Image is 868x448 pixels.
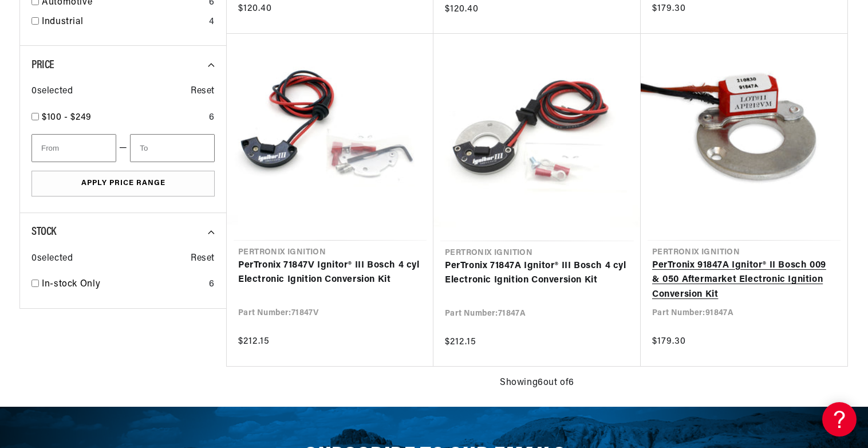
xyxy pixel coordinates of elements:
div: 4 [209,15,215,30]
input: To [130,134,215,162]
span: 0 selected [31,84,73,99]
a: Industrial [42,15,204,30]
div: 6 [209,277,215,292]
span: — [119,141,128,156]
button: Apply Price Range [31,171,215,197]
span: Reset [191,84,215,99]
div: 6 [209,111,215,125]
span: Stock [31,226,56,238]
a: PerTronix 91847A Ignitor® II Bosch 009 & 050 Aftermarket Electronic Ignition Conversion Kit [652,258,836,302]
span: Price [31,60,54,71]
a: In-stock Only [42,277,204,292]
span: 0 selected [31,251,73,266]
span: $100 - $249 [42,113,92,122]
a: PerTronix 71847A Ignitor® III Bosch 4 cyl Electronic Ignition Conversion Kit [445,259,629,288]
span: Reset [191,251,215,266]
span: Showing 6 out of 6 [500,376,574,391]
a: PerTronix 71847V Ignitor® III Bosch 4 cyl Electronic Ignition Conversion Kit [238,258,422,288]
input: From [31,134,116,162]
